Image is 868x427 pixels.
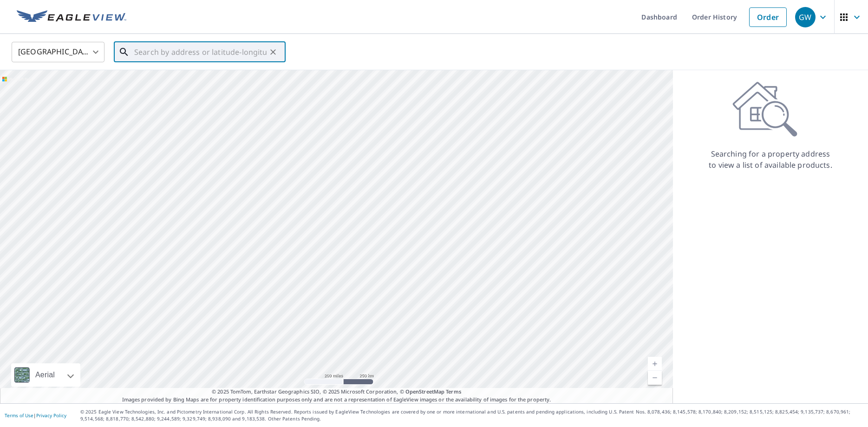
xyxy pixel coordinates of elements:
a: Current Level 5, Zoom In [648,357,662,371]
button: Clear [267,46,280,59]
span: © 2025 TomTom, Earthstar Geographics SIO, © 2025 Microsoft Corporation, © [212,388,461,396]
input: Search by address or latitude-longitude [134,39,267,65]
a: Terms [446,388,461,395]
a: Order [749,7,787,27]
div: GW [795,7,816,27]
img: EV Logo [17,10,126,24]
div: Aerial [33,363,58,387]
a: Terms of Use [5,412,33,419]
div: [GEOGRAPHIC_DATA] [12,39,104,65]
p: Searching for a property address to view a list of available products. [708,148,833,171]
a: Privacy Policy [36,412,66,419]
p: | [5,413,66,418]
p: © 2025 Eagle View Technologies, Inc. and Pictometry International Corp. All Rights Reserved. Repo... [80,408,863,422]
div: Aerial [11,363,80,387]
a: OpenStreetMap [405,388,444,395]
a: Current Level 5, Zoom Out [648,371,662,385]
